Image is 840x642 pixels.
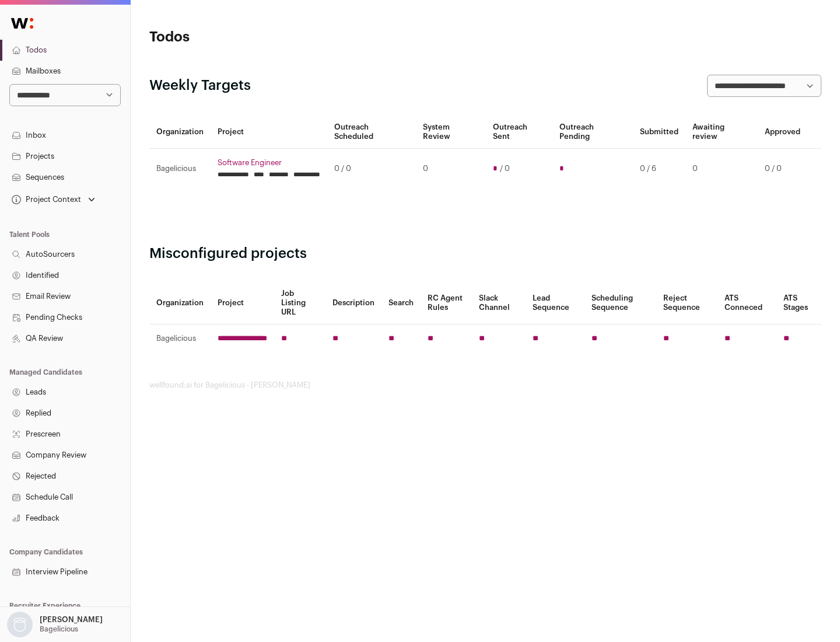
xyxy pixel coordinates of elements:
button: Open dropdown [5,612,105,637]
th: Awaiting review [685,116,758,149]
th: Description [325,282,381,325]
td: 0 / 0 [327,149,416,189]
div: Project Context [9,195,81,204]
th: Approved [758,116,807,149]
button: Open dropdown [9,191,97,208]
h1: Todos [149,28,373,47]
th: Scheduling Sequence [584,282,656,325]
th: Project [211,282,274,325]
th: Outreach Pending [552,116,632,149]
p: Bagelicious [40,624,78,634]
th: Reject Sequence [656,282,718,325]
th: Project [211,116,327,149]
footer: wellfound:ai for Bagelicious - [PERSON_NAME] [149,381,821,390]
th: Submitted [633,116,685,149]
td: 0 / 6 [633,149,685,189]
td: 0 / 0 [758,149,807,189]
td: Bagelicious [149,325,211,353]
td: 0 [416,149,485,189]
span: / 0 [500,164,510,173]
th: Outreach Sent [486,116,553,149]
td: Bagelicious [149,149,211,189]
th: Outreach Scheduled [327,116,416,149]
th: ATS Conneced [717,282,776,325]
th: Job Listing URL [274,282,325,325]
h2: Misconfigured projects [149,245,821,263]
a: Software Engineer [218,158,320,168]
th: System Review [416,116,485,149]
th: ATS Stages [776,282,821,325]
th: Slack Channel [472,282,526,325]
img: Wellfound [5,12,40,35]
th: Organization [149,282,211,325]
img: nopic.png [7,612,33,637]
td: 0 [685,149,758,189]
th: Search [381,282,421,325]
th: RC Agent Rules [421,282,471,325]
h2: Weekly Targets [149,76,251,95]
th: Lead Sequence [526,282,584,325]
p: [PERSON_NAME] [40,615,103,624]
th: Organization [149,116,211,149]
